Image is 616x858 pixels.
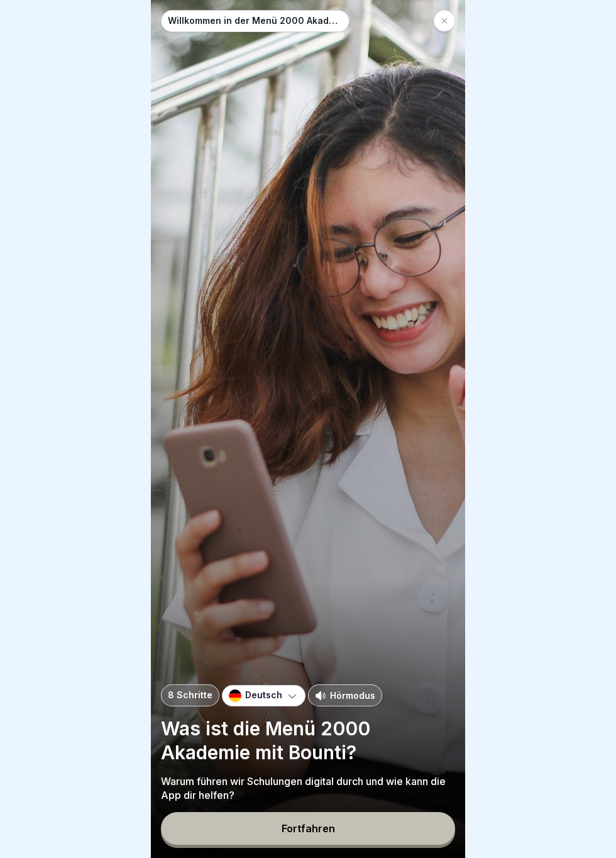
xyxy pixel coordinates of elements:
[245,690,282,701] p: Deutsch
[229,689,241,702] img: de.svg
[161,716,455,764] p: Was ist die Menü 2000 Akademie mit Bounti?
[161,812,455,845] button: Fortfahren
[161,774,455,802] p: Warum führen wir Schulungen digital durch und wie kann die App dir helfen?
[168,690,212,701] p: 8 Schritte
[282,823,335,834] div: Fortfahren
[330,689,375,702] p: Hörmodus
[168,16,343,26] p: Willkommen in der Menü 2000 Akademie mit Bounti!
